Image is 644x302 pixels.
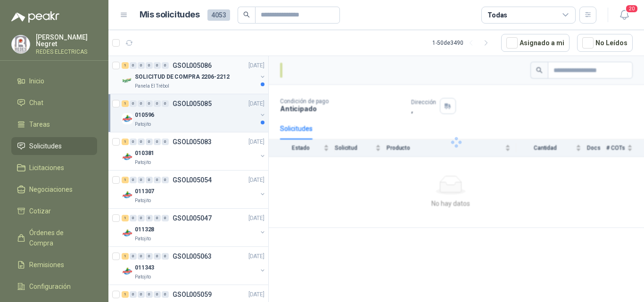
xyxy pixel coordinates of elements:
[29,184,73,195] span: Negociaciones
[122,174,266,204] a: 1 0 0 0 0 0 GSOL005054[DATE] Company Logo011307Patojito
[138,215,145,221] div: 0
[130,139,137,145] div: 0
[29,76,44,86] span: Inicio
[122,212,266,243] a: 1 0 0 0 0 0 GSOL005047[DATE] Company Logo011328Patojito
[173,215,212,221] p: GSOL005047
[162,100,169,107] div: 0
[29,206,51,216] span: Cotizar
[138,177,145,183] div: 0
[432,35,494,50] div: 1 - 50 de 3490
[146,177,153,183] div: 0
[173,62,212,69] p: GSOL005086
[248,290,264,299] p: [DATE]
[29,163,64,173] span: Licitaciones
[29,281,71,292] span: Configuración
[154,62,161,69] div: 0
[11,72,97,90] a: Inicio
[11,224,97,252] a: Órdenes de Compra
[577,34,633,52] button: No Leídos
[11,94,97,112] a: Chat
[11,256,97,274] a: Remisiones
[248,61,264,70] p: [DATE]
[135,159,151,166] p: Patojito
[138,62,145,69] div: 0
[11,11,59,23] img: Logo peakr
[29,228,88,248] span: Órdenes de Compra
[138,291,145,298] div: 0
[135,73,230,82] p: SOLICITUD DE COMPRA 2206-2212
[243,11,250,18] span: search
[146,62,153,69] div: 0
[146,100,153,107] div: 0
[122,62,129,69] div: 1
[173,291,212,298] p: GSOL005059
[122,215,129,221] div: 1
[146,139,153,145] div: 0
[122,266,133,277] img: Company Logo
[162,62,169,69] div: 0
[122,251,266,281] a: 1 0 0 0 0 0 GSOL005063[DATE] Company Logo011343Patojito
[122,151,133,163] img: Company Logo
[146,253,153,260] div: 0
[11,202,97,220] a: Cotizar
[29,260,64,270] span: Remisiones
[36,49,97,55] p: REDES ELECTRICAS
[11,115,97,133] a: Tareas
[122,139,129,145] div: 1
[138,139,145,145] div: 0
[11,278,97,295] a: Configuración
[122,98,266,128] a: 1 0 0 0 0 0 GSOL005085[DATE] Company Logo010596Patojito
[11,180,97,198] a: Negociaciones
[154,291,161,298] div: 0
[154,100,161,107] div: 0
[135,111,154,120] p: 010596
[146,291,153,298] div: 0
[173,253,212,260] p: GSOL005063
[207,9,230,21] span: 4053
[29,119,50,130] span: Tareas
[130,291,137,298] div: 0
[173,177,212,183] p: GSOL005054
[135,273,151,281] p: Patojito
[248,138,264,147] p: [DATE]
[135,187,154,196] p: 011307
[130,177,137,183] div: 0
[138,253,145,260] div: 0
[122,75,133,86] img: Company Logo
[122,228,133,239] img: Company Logo
[130,62,137,69] div: 0
[248,214,264,223] p: [DATE]
[248,252,264,261] p: [DATE]
[154,177,161,183] div: 0
[135,235,151,243] p: Patojito
[135,82,169,90] p: Panela El Trébol
[122,177,129,183] div: 1
[138,100,145,107] div: 0
[122,100,129,107] div: 1
[122,253,129,260] div: 1
[162,139,169,145] div: 0
[11,137,97,155] a: Solicitudes
[173,100,212,107] p: GSOL005085
[122,136,266,166] a: 1 0 0 0 0 0 GSOL005083[DATE] Company Logo010381Patojito
[501,34,570,52] button: Asignado a mi
[162,177,169,183] div: 0
[36,34,97,47] p: [PERSON_NAME] Negret
[122,60,266,90] a: 1 0 0 0 0 0 GSOL005086[DATE] Company LogoSOLICITUD DE COMPRA 2206-2212Panela El Trébol
[248,99,264,108] p: [DATE]
[29,141,62,151] span: Solicitudes
[154,139,161,145] div: 0
[11,159,97,177] a: Licitaciones
[135,121,151,128] p: Patojito
[130,253,137,260] div: 0
[487,10,507,20] div: Todas
[248,176,264,185] p: [DATE]
[162,253,169,260] div: 0
[154,253,161,260] div: 0
[162,215,169,221] div: 0
[29,98,43,108] span: Chat
[135,149,154,158] p: 010381
[135,225,154,234] p: 011328
[625,4,638,13] span: 20
[122,189,133,201] img: Company Logo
